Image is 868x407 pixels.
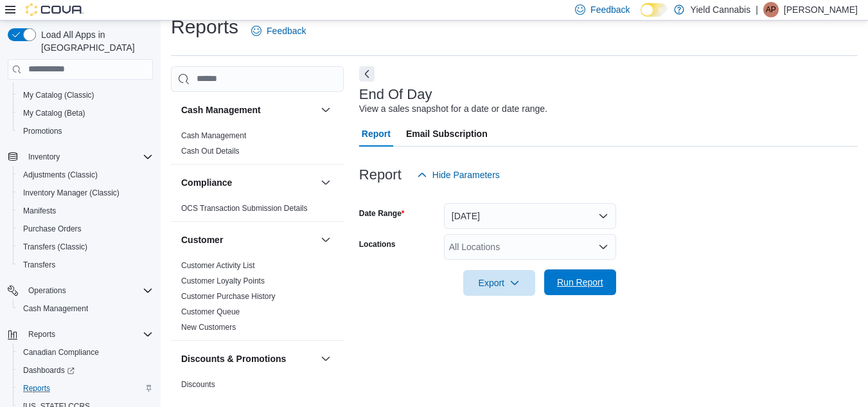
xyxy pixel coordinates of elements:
a: Cash Management [181,131,246,140]
h3: Customer [181,233,223,246]
h3: Compliance [181,176,232,189]
span: Dashboards [18,363,153,378]
a: Dashboards [13,361,158,379]
a: Customer Loyalty Points [181,276,265,285]
span: Canadian Compliance [18,345,153,360]
span: Email Subscription [406,121,488,147]
a: Discounts [181,380,215,389]
p: Yield Cannabis [691,2,751,17]
span: Reports [18,381,153,396]
button: Adjustments (Classic) [13,166,158,184]
span: Inventory [23,149,153,165]
div: Compliance [171,201,344,221]
a: Customer Queue [181,307,240,316]
span: AP [766,2,776,17]
button: Inventory [3,148,158,166]
button: Canadian Compliance [13,343,158,361]
span: Dashboards [23,365,75,375]
button: Operations [23,283,71,298]
button: Operations [3,282,158,300]
a: Feedback [246,18,311,44]
button: Compliance [181,176,315,189]
a: New Customers [181,323,236,332]
button: Open list of options [598,242,608,252]
span: Manifests [23,206,56,216]
button: Transfers [13,256,158,274]
span: Purchase Orders [23,224,82,234]
button: Customer [181,233,315,246]
button: Reports [23,327,60,342]
span: New Customers [181,322,236,332]
button: My Catalog (Classic) [13,86,158,104]
span: My Catalog (Classic) [18,87,153,103]
span: Run Report [557,276,603,289]
span: Transfers (Classic) [23,242,87,252]
span: Reports [23,383,50,393]
span: Adjustments (Classic) [18,167,153,183]
a: Customer Activity List [181,261,255,270]
a: Manifests [18,203,61,219]
span: OCS Transaction Submission Details [181,203,308,213]
h3: Cash Management [181,104,261,116]
button: Reports [13,379,158,397]
span: Reports [23,327,153,342]
span: Dark Mode [641,17,641,17]
span: My Catalog (Classic) [23,90,94,100]
span: Inventory Manager (Classic) [18,185,153,201]
span: Operations [23,283,153,298]
span: Transfers (Classic) [18,239,153,255]
button: Run Report [544,269,616,295]
a: Adjustments (Classic) [18,167,103,183]
a: Cash Management [18,301,93,316]
span: Customer Queue [181,307,240,317]
div: Cash Management [171,128,344,164]
span: Promotions [18,123,153,139]
span: Hide Parameters [432,168,500,181]
button: Cash Management [181,104,315,116]
button: Inventory [23,149,65,165]
button: Promotions [13,122,158,140]
span: Operations [28,285,66,296]
button: Next [359,66,375,82]
span: Customer Purchase History [181,291,276,302]
span: My Catalog (Beta) [23,108,85,118]
span: Canadian Compliance [23,347,99,357]
button: Cash Management [13,300,158,318]
a: My Catalog (Beta) [18,105,91,121]
a: Purchase Orders [18,221,87,237]
h3: End Of Day [359,87,432,102]
span: Report [362,121,391,147]
button: Purchase Orders [13,220,158,238]
span: Promotions [23,126,62,136]
a: OCS Transaction Submission Details [181,204,308,213]
span: Customer Loyalty Points [181,276,265,286]
button: Inventory Manager (Classic) [13,184,158,202]
button: Manifests [13,202,158,220]
button: Cash Management [318,102,333,118]
button: Customer [318,232,333,248]
span: Feedback [267,24,306,37]
img: Cova [26,3,84,16]
span: Transfers [23,260,55,270]
a: Inventory Manager (Classic) [18,185,125,201]
input: Dark Mode [641,3,668,17]
span: Load All Apps in [GEOGRAPHIC_DATA] [36,28,153,54]
label: Date Range [359,208,405,219]
a: My Catalog (Classic) [18,87,100,103]
button: Compliance [318,175,333,190]
button: Reports [3,325,158,343]
span: Export [471,270,527,296]
span: Inventory Manager (Classic) [23,188,120,198]
button: Hide Parameters [412,162,505,188]
span: Cash Out Details [181,146,240,156]
span: Discounts [181,379,215,390]
h1: Reports [171,14,238,40]
a: Transfers [18,257,60,273]
span: My Catalog (Beta) [18,105,153,121]
span: Promotion Details [181,395,242,405]
span: Cash Management [181,131,246,141]
div: Customer [171,258,344,340]
button: Discounts & Promotions [181,352,315,365]
button: Transfers (Classic) [13,238,158,256]
button: My Catalog (Beta) [13,104,158,122]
